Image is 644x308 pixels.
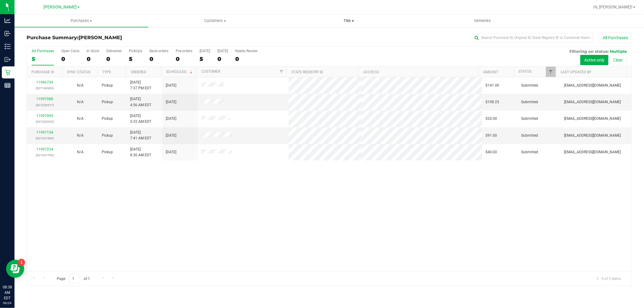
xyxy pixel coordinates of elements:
div: 0 [149,56,168,62]
span: Purchases [14,18,148,24]
span: [DATE] 5:32 AM EDT [130,113,151,125]
div: Pre-orders [176,49,192,53]
th: Address [358,67,478,77]
span: Submitted [521,149,538,155]
div: Back-orders [149,49,168,53]
span: [PERSON_NAME] [78,35,122,40]
p: (327232025) [30,119,59,125]
div: [DATE] [217,49,228,53]
div: Deliveries [106,49,122,53]
div: Open Carts [61,49,79,53]
span: Filtering on status: [569,49,609,54]
p: 09/24 [3,301,12,305]
a: 11997088 [36,97,53,101]
p: (327160909) [30,85,59,91]
span: Tills [282,18,415,24]
inline-svg: Reports [5,82,11,88]
button: All Purchases [599,33,632,43]
span: Multiple [610,49,627,54]
span: [EMAIL_ADDRESS][DOMAIN_NAME] [564,116,621,122]
span: Submitted [521,133,538,138]
span: $198.25 [486,99,499,105]
p: 08:38 AM EDT [3,284,12,301]
input: Search Purchase ID, Original ID, State Registry ID or Customer Name... [472,33,593,42]
a: Customer [201,69,220,74]
a: Amount [483,70,498,74]
inline-svg: Outbound [5,56,11,62]
a: State Registry ID [291,70,323,74]
button: N/A [77,133,84,138]
span: [EMAIL_ADDRESS][DOMAIN_NAME] [564,99,621,105]
button: N/A [77,149,84,155]
div: 0 [176,56,192,62]
div: 5 [32,56,54,62]
span: [DATE] [166,83,176,88]
span: Customers [149,18,282,24]
span: $91.00 [486,133,497,138]
span: Page of 1 [52,274,95,283]
button: Active only [580,55,608,65]
span: $20.00 [486,116,497,122]
iframe: Resource center [6,260,24,278]
span: $141.00 [486,83,499,88]
input: 1 [69,274,80,283]
a: Type [102,70,111,74]
span: [DATE] [166,99,176,105]
div: 0 [61,56,79,62]
a: Customers [148,14,282,27]
inline-svg: Inbound [5,30,11,37]
span: Deliveries [466,18,499,24]
div: 5 [200,56,210,62]
span: Not Applicable [77,83,84,87]
span: Hi, [PERSON_NAME]! [593,5,633,9]
inline-svg: Analytics [5,17,11,24]
span: [DATE] 7:41 AM EDT [130,130,151,141]
iframe: Resource center unread badge [18,259,25,266]
inline-svg: Retail [5,69,11,75]
div: 0 [87,56,99,62]
span: Not Applicable [77,116,84,121]
button: Clear [609,55,627,65]
a: Deliveries [416,14,549,27]
div: [DATE] [200,49,210,53]
span: Pickup [102,133,113,138]
a: Filter [276,67,286,77]
span: Submitted [521,83,538,88]
span: [EMAIL_ADDRESS][DOMAIN_NAME] [564,149,621,155]
span: Submitted [521,116,538,122]
span: [PERSON_NAME] [43,5,77,10]
div: PickUps [129,49,142,53]
button: N/A [77,116,84,122]
a: Tills [282,14,416,27]
span: [EMAIL_ADDRESS][DOMAIN_NAME] [564,83,621,88]
p: (327229377) [30,102,59,108]
div: 0 [106,56,122,62]
span: [DATE] 7:37 PM EDT [130,80,151,91]
span: [EMAIL_ADDRESS][DOMAIN_NAME] [564,133,621,138]
a: 11997234 [36,147,53,151]
div: All Purchases [32,49,54,53]
span: Not Applicable [77,150,84,154]
button: N/A [77,99,84,105]
span: [DATE] 8:30 AM EDT [130,147,151,158]
div: Needs Review [235,49,258,53]
div: 5 [129,56,142,62]
span: [DATE] [166,149,176,155]
div: 0 [235,56,258,62]
span: [DATE] [166,116,176,122]
a: Ordered [131,70,146,74]
p: (327241569) [30,135,59,141]
a: Scheduled [166,70,194,74]
a: Purchases [14,14,148,27]
a: Filter [546,67,556,77]
span: Pickup [102,149,113,155]
span: 1 - 5 of 5 items [592,274,626,283]
span: [DATE] 4:56 AM EDT [130,96,151,108]
span: Not Applicable [77,100,84,104]
a: 11997095 [36,114,53,118]
span: Submitted [521,99,538,105]
a: Status [518,69,531,74]
button: N/A [77,83,84,88]
div: 0 [217,56,228,62]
